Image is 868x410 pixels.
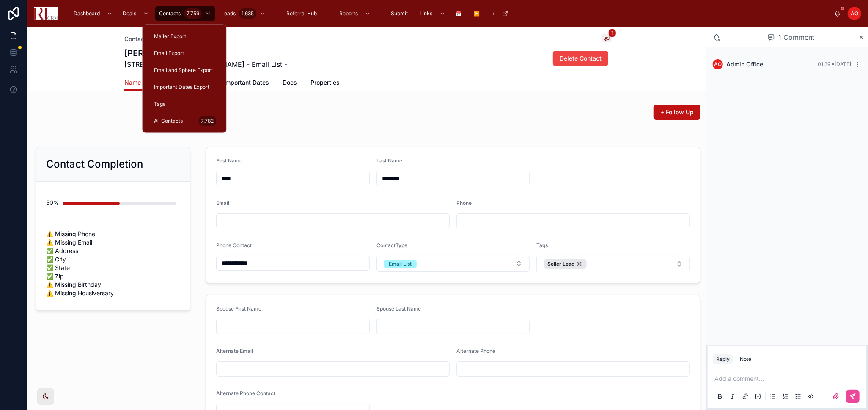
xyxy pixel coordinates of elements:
[389,260,412,268] div: Email List
[282,6,323,21] a: Referral Hub
[376,242,407,248] span: ContactType
[147,80,221,95] a: Important Dates Export
[118,6,153,21] a: Deals
[310,75,340,92] a: Properties
[124,35,150,43] a: Contacts
[536,256,690,272] button: Select Button
[74,10,100,17] span: Dashboard
[714,61,722,68] span: AO
[159,10,181,17] span: Contacts
[736,354,755,364] button: Note
[387,6,414,21] a: Submit
[553,51,608,66] button: Delete Contact
[470,6,486,21] a: ▶️
[713,354,733,364] button: Reply
[154,67,213,74] span: Email and Sphere Export
[154,101,165,107] span: Tags
[124,78,170,87] span: Name / Address
[560,54,602,63] span: Delete Contact
[147,46,221,61] a: Email Export
[198,116,216,126] div: 7,782
[216,348,253,354] span: Alternate Email
[456,10,462,17] span: 📅
[155,6,215,21] a: Contacts7,759
[123,10,136,17] span: Deals
[286,10,317,17] span: Referral Hub
[335,6,375,21] a: Reports
[216,390,275,396] span: Alternate Phone Contact
[147,29,221,44] a: Mailer Export
[69,6,117,21] a: Dashboard
[492,10,495,17] span: +
[216,242,252,248] span: Phone Contact
[224,78,269,87] span: Important Dates
[310,78,340,87] span: Properties
[124,47,287,59] h1: [PERSON_NAME]
[124,59,287,69] span: [STREET_ADDRESS][PERSON_NAME] - Email List -
[184,8,202,19] div: 7,759
[283,78,297,87] span: Docs
[456,348,495,354] span: Alternate Phone
[46,157,143,171] h2: Contact Completion
[283,75,297,92] a: Docs
[740,356,751,363] div: Note
[34,7,58,20] img: App logo
[451,6,468,21] a: 📅
[221,10,236,17] span: Leads
[124,75,170,91] a: Name / Address
[147,63,221,78] a: Email and Sphere Export
[488,6,513,21] a: +
[474,10,480,17] span: ▶️
[339,10,358,17] span: Reports
[154,84,209,91] span: Important Dates Export
[224,75,269,92] a: Important Dates
[154,50,184,57] span: Email Export
[216,200,229,206] span: Email
[391,10,408,17] span: Submit
[216,157,242,164] span: First Name
[456,200,472,206] span: Phone
[46,230,180,297] span: ⚠️ Missing Phone ⚠️ Missing Email ✅ Address ✅ City ✅ State ✅ Zip ⚠️ Missing Birthday ⚠️ Missing H...
[660,108,694,116] span: + Follow Up
[547,261,574,267] span: Seller Lead
[420,10,433,17] span: Links
[154,118,183,124] span: All Contacts
[726,60,763,69] span: Admin Office
[154,33,186,40] span: Mailer Export
[239,8,256,19] div: 1,635
[376,157,402,164] span: Last Name
[65,4,834,23] div: scrollable content
[654,105,700,120] button: + Follow Up
[216,305,261,312] span: Spouse First Name
[602,34,612,44] button: 1
[608,29,616,37] span: 1
[376,305,421,312] span: Spouse Last Name
[778,32,814,42] span: 1 Comment
[217,6,270,21] a: Leads1,635
[544,259,587,269] button: Unselect 355
[536,242,548,248] span: Tags
[416,6,450,21] a: Links
[376,256,530,272] button: Select Button
[147,96,221,112] a: Tags
[818,61,851,67] span: 01:39 • [DATE]
[147,113,221,129] a: All Contacts7,782
[851,10,858,17] span: AO
[46,194,59,211] div: 50%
